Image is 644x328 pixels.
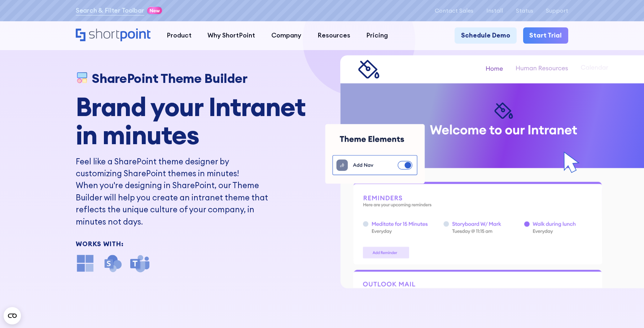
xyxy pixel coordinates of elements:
[200,27,263,44] a: Why ShortPoint
[523,27,569,44] a: Start Trial
[4,307,21,324] button: Open CMP widget
[76,90,306,151] strong: Brand your Intranet in minutes
[76,254,95,273] img: microsoft office icon
[130,254,150,273] img: microsoft teams icon
[366,31,388,40] div: Pricing
[76,28,151,43] a: Home
[263,27,310,44] a: Company
[76,179,275,228] p: When you're designing in SharePoint, our Theme Builder will help you create an intranet theme tha...
[309,27,358,44] a: Resources
[516,7,533,14] a: Status
[167,31,192,40] div: Product
[92,71,247,86] h1: SharePoint Theme Builder
[455,27,517,44] a: Schedule Demo
[103,254,123,273] img: SharePoint icon
[76,241,317,247] div: Works With:
[76,156,275,180] h2: Feel like a SharePoint theme designer by customizing SharePoint themes in minutes!
[546,7,568,14] a: Support
[486,7,503,14] a: Install
[76,6,144,15] a: Search & Filter Toolbar
[358,27,396,44] a: Pricing
[435,7,473,14] a: Contact Sales
[271,31,301,40] div: Company
[608,293,644,328] iframe: Chat Widget
[159,27,200,44] a: Product
[317,31,350,40] div: Resources
[207,31,255,40] div: Why ShortPoint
